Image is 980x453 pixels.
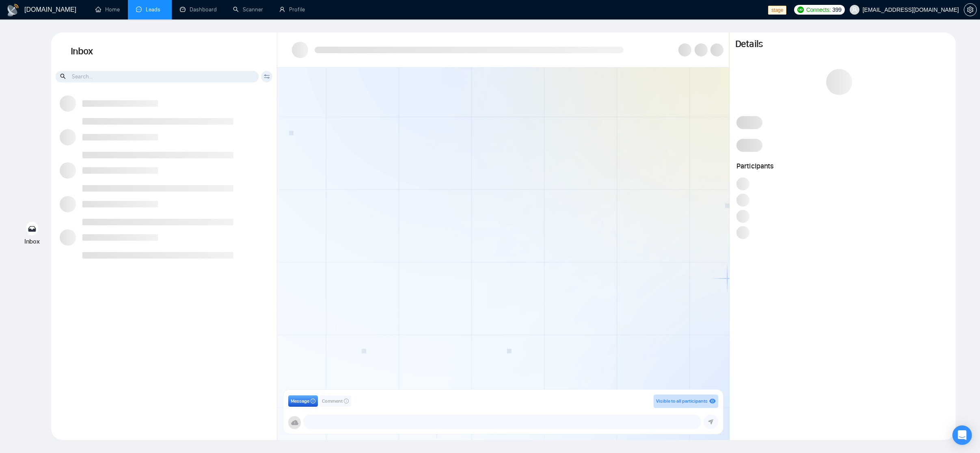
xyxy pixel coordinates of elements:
[288,395,318,407] button: Messageinfo-circle
[852,7,857,13] span: user
[319,395,351,407] button: Commentinfo-circle
[95,6,120,13] a: homeHome
[279,6,305,13] a: userProfile
[832,5,841,14] span: 399
[964,3,977,16] button: setting
[60,72,67,81] span: search
[180,6,217,13] a: dashboardDashboard
[291,397,309,405] span: Message
[136,6,164,13] a: messageLeads
[6,4,19,17] img: logo
[233,6,263,13] a: searchScanner
[51,32,277,71] h1: Inbox
[797,6,804,13] img: upwork-logo.png
[311,399,315,403] span: info-circle
[768,6,786,15] span: stage
[952,425,972,445] div: Open Intercom Messenger
[806,5,831,14] span: Connects:
[656,398,708,404] span: Visible to all participants
[24,237,40,245] span: Inbox
[964,6,977,13] a: setting
[736,162,948,170] h1: Participants
[709,398,716,404] span: eye
[322,397,343,405] span: Comment
[344,399,349,403] span: info-circle
[735,38,763,50] h1: Details
[56,71,259,82] input: Search...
